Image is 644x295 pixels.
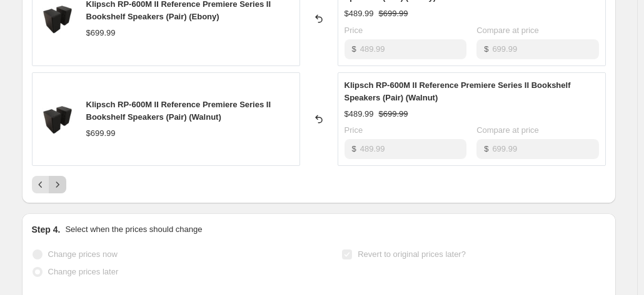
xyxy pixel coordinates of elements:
div: $489.99 [345,108,374,120]
button: Previous [32,176,49,193]
span: $ [352,44,356,54]
p: Select when the prices should change [65,223,202,236]
span: Revert to original prices later? [358,249,466,259]
button: Next [49,176,66,193]
span: $ [484,144,488,153]
span: Klipsch RP-600M II Reference Premiere Series II Bookshelf Speakers (Pair) (Walnut) [345,80,571,102]
span: Klipsch RP-600M II Reference Premiere Series II Bookshelf Speakers (Pair) (Walnut) [86,100,271,122]
h2: Step 4. [32,223,61,236]
span: $ [484,44,488,54]
span: $ [352,144,356,153]
span: Compare at price [476,125,539,135]
div: $489.99 [345,7,374,20]
span: Price [345,125,363,135]
div: $699.99 [86,27,116,39]
nav: Pagination [32,176,66,193]
img: AmazonReady-RP-600M-II-Black-PairHero-GrilleOn_80x.jpg [39,100,76,138]
span: Change prices later [48,267,119,276]
span: Compare at price [476,26,539,35]
strike: $699.99 [379,7,408,20]
div: $699.99 [86,127,116,140]
span: Price [345,26,363,35]
strike: $699.99 [379,108,408,120]
span: Change prices now [48,249,118,259]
